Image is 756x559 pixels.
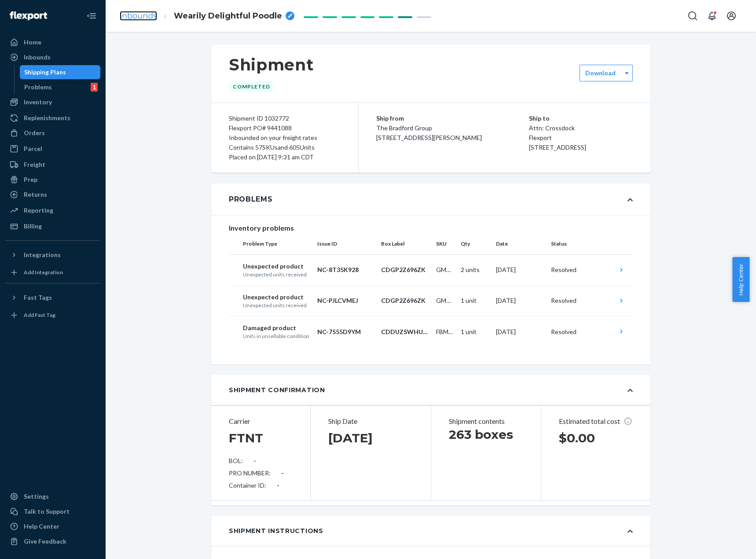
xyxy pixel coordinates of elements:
[24,206,53,215] div: Reporting
[243,293,310,302] p: Unexpected product
[24,144,42,153] div: Parcel
[5,203,100,217] a: Reporting
[328,416,413,427] p: Ship Date
[5,248,100,262] button: Integrations
[529,143,586,151] span: [STREET_ADDRESS]
[457,254,492,285] td: 2 units
[433,233,457,254] th: SKU
[5,265,100,279] a: Add Integration
[229,55,314,74] h1: Shipment
[492,316,547,347] td: [DATE]
[20,80,101,94] a: Problems1
[5,95,100,109] a: Inventory
[24,250,61,259] div: Integrations
[529,133,633,143] p: Flexport
[376,114,529,123] p: Ship from
[229,233,314,254] th: Problem Type
[5,126,100,140] a: Orders
[243,271,310,278] p: Unexpected units received
[5,504,100,519] a: Talk to Support
[529,123,633,133] p: Attn: Crossdock
[24,83,52,92] div: Problems
[551,327,610,336] div: Resolved
[457,316,492,347] td: 1 unit
[703,7,721,25] button: Open notifications
[83,7,100,25] button: Close Navigation
[243,302,310,309] p: Unexpected units received
[381,327,429,336] p: CDDUZSWHUHJ
[277,481,279,490] div: -
[5,519,100,533] a: Help Center
[5,142,100,156] a: Parcel
[229,526,323,535] div: Shipment Instructions
[492,285,547,316] td: [DATE]
[449,416,523,427] p: Shipment contents
[551,265,610,274] div: Resolved
[24,293,52,302] div: Fast Tags
[5,308,100,322] a: Add Fast Tag
[449,427,523,442] h1: 263 boxes
[174,11,282,22] span: Wearily Delightful Poodle
[229,81,274,92] div: Completed
[376,124,482,141] span: The Bradford Group [STREET_ADDRESS][PERSON_NAME]
[24,522,59,531] div: Help Center
[585,69,616,77] label: Download
[529,114,633,123] p: Ship to
[24,311,55,319] div: Add Fast Tag
[317,327,374,336] p: NC-7555D9YM
[723,7,740,25] button: Open account menu
[378,233,433,254] th: Box Label
[381,296,429,305] p: CDGP2Z696ZK
[253,456,256,465] div: -
[5,35,100,49] a: Home
[684,7,701,25] button: Open Search Box
[229,123,341,133] div: Flexport PO# 9441088
[433,254,457,285] td: GM24_NightmareTrain20_0123581020
[229,430,263,446] h1: FTNT
[229,469,293,478] div: PRO NUMBER:
[229,152,341,162] div: Placed on [DATE] 9:31 am CDT
[457,233,492,254] th: Qty
[551,296,610,305] div: Resolved
[24,160,45,169] div: Freight
[24,129,45,137] div: Orders
[243,332,310,340] p: Units in unsellable condition
[732,257,749,302] span: Help Center
[492,233,547,254] th: Date
[229,481,293,490] div: Container ID:
[314,233,378,254] th: Issue ID
[559,430,633,446] h1: $0.00
[243,262,310,271] p: Unexpected product
[20,65,101,79] a: Shipping Plans
[24,114,70,122] div: Replenishments
[5,158,100,172] a: Freight
[229,386,325,394] div: Shipment Confirmation
[5,291,100,305] button: Fast Tags
[457,285,492,316] td: 1 unit
[229,114,341,123] div: Shipment ID 1032772
[24,268,63,276] div: Add Integration
[24,537,66,546] div: Give Feedback
[24,53,51,62] div: Inbounds
[229,416,293,427] p: Carrier
[24,222,42,231] div: Billing
[24,190,47,199] div: Returns
[24,175,37,184] div: Prep
[24,492,49,501] div: Settings
[229,223,633,233] div: Inventory problems
[5,50,100,64] a: Inbounds
[24,98,52,107] div: Inventory
[5,534,100,548] button: Give Feedback
[113,3,301,29] ol: breadcrumbs
[91,83,98,92] div: 1
[10,11,47,20] img: Flexport logo
[5,489,100,504] a: Settings
[317,296,374,305] p: NC-PJLCVMEJ
[328,430,373,446] h1: [DATE]
[5,173,100,187] a: Prep
[229,456,293,465] div: BOL:
[547,233,613,254] th: Status
[433,316,457,347] td: FBMGM63_CiaraWithOutfitSet_0303009002
[381,265,429,274] p: CDGP2Z696ZK
[281,469,284,478] div: -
